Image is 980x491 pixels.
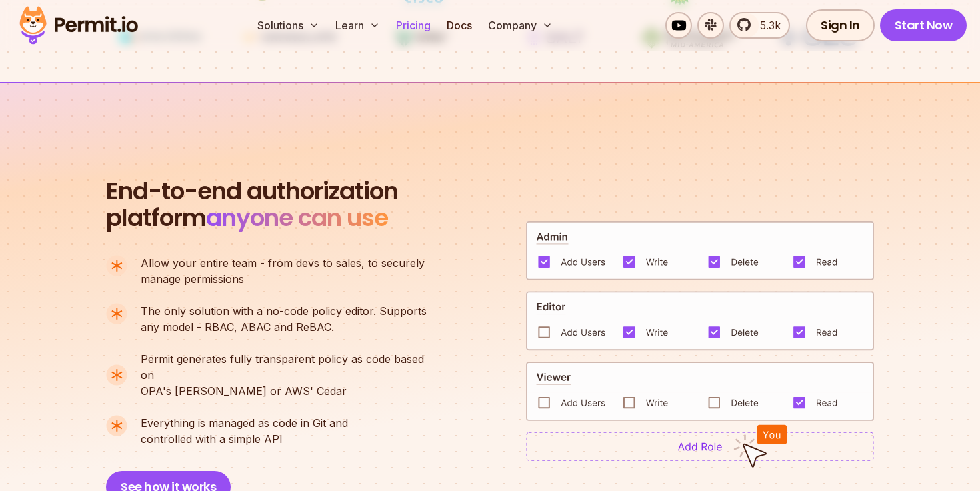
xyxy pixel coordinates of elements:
span: anyone can use [206,201,388,235]
span: 5.3k [752,17,781,33]
button: Solutions [252,12,325,39]
a: Pricing [391,12,436,39]
h2: platform [106,178,398,231]
span: Allow your entire team - from devs to sales, to securely [141,255,425,271]
p: controlled with a simple API [141,415,348,447]
a: Sign In [806,9,875,41]
button: Learn [330,12,385,39]
span: End-to-end authorization [106,178,398,205]
a: Docs [441,12,477,39]
span: Permit generates fully transparent policy as code based on [141,351,438,383]
p: any model - RBAC, ABAC and ReBAC. [141,303,427,335]
p: manage permissions [141,255,425,287]
button: Company [483,12,558,39]
img: Permit logo [13,3,144,48]
a: Start Now [880,9,967,41]
a: 5.3k [729,12,790,39]
span: The only solution with a no-code policy editor. Supports [141,303,427,319]
p: OPA's [PERSON_NAME] or AWS' Cedar [141,351,438,399]
span: Everything is managed as code in Git and [141,415,348,431]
